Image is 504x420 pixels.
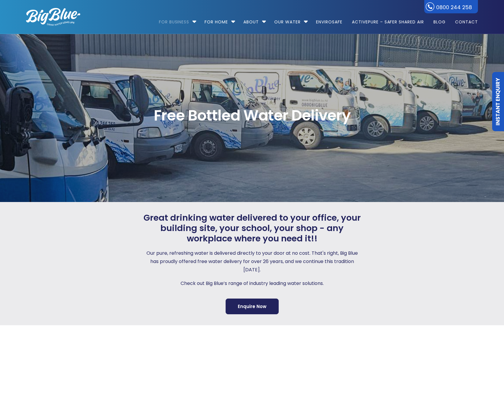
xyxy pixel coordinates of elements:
span: Great drinking water delivered to your office, your building site, your school, your shop - any w... [142,213,362,243]
p: Our pure, refreshing water is delivered directly to your door at no cost. That's right, Big Blue ... [142,249,362,274]
span: Free Bottled Water Delivery [26,108,478,123]
img: logo [26,8,80,26]
a: Instant Enquiry [492,72,504,131]
p: Check out Big Blue’s range of industry leading water solutions. [142,279,362,288]
a: Enquire Now [226,299,279,314]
